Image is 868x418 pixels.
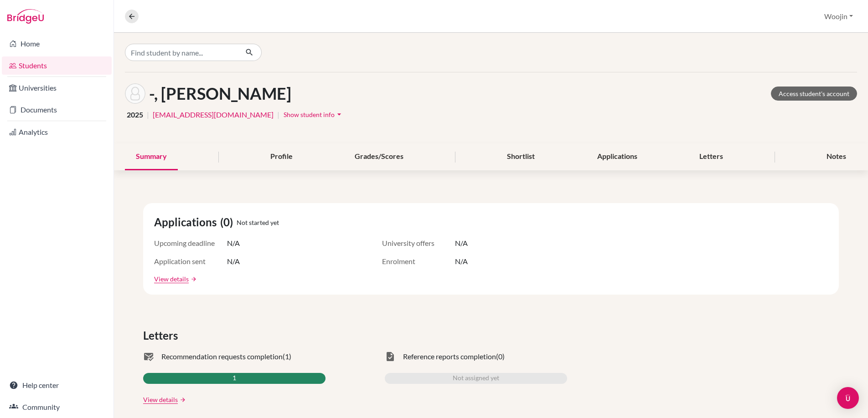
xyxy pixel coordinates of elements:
[496,143,546,170] div: Shortlist
[220,214,237,230] span: (0)
[382,238,455,249] span: University offers
[837,387,859,409] div: Open Intercom Messenger
[277,109,279,120] span: |
[232,373,236,384] span: 1
[283,351,291,362] span: (1)
[283,107,344,122] button: Show student infoarrow_drop_down
[227,256,240,267] span: N/A
[237,218,279,227] span: Not started yet
[2,376,112,394] a: Help center
[2,398,112,416] a: Community
[154,214,220,230] span: Applications
[161,351,283,362] span: Recommendation requests completion
[125,143,178,170] div: Summary
[154,256,227,267] span: Application sent
[153,109,274,120] a: [EMAIL_ADDRESS][DOMAIN_NAME]
[125,83,145,104] img: Shalibeth Tiffany -'s avatar
[189,276,197,282] a: arrow_forward
[403,351,496,362] span: Reference reports completion
[816,143,857,170] div: Notes
[227,238,240,249] span: N/A
[2,79,112,97] a: Universities
[344,143,414,170] div: Grades/Scores
[820,8,857,25] button: Woojin
[2,101,112,119] a: Documents
[154,238,227,249] span: Upcoming deadline
[586,143,648,170] div: Applications
[149,84,291,103] h1: -, [PERSON_NAME]
[143,351,154,362] span: mark_email_read
[178,397,186,403] a: arrow_forward
[147,109,149,120] span: |
[771,87,857,101] a: Access student's account
[2,35,112,53] a: Home
[455,238,468,249] span: N/A
[335,110,344,119] i: arrow_drop_down
[2,123,112,141] a: Analytics
[496,351,505,362] span: (0)
[382,256,455,267] span: Enrolment
[259,143,304,170] div: Profile
[7,9,44,24] img: Bridge-U
[2,56,112,75] a: Students
[688,143,734,170] div: Letters
[127,109,143,120] span: 2025
[154,274,189,284] a: View details
[125,44,238,61] input: Find student by name...
[385,351,396,362] span: task
[455,256,468,267] span: N/A
[453,373,499,384] span: Not assigned yet
[284,111,335,118] span: Show student info
[143,327,181,344] span: Letters
[143,395,178,404] a: View details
